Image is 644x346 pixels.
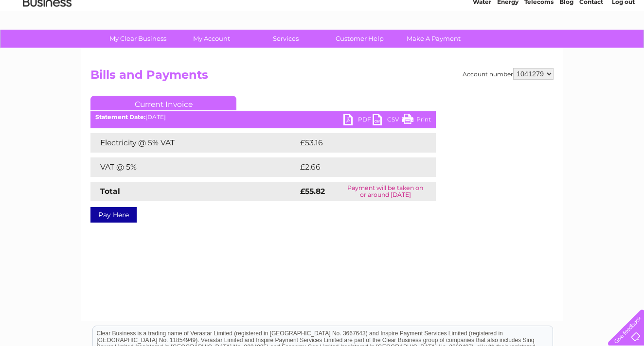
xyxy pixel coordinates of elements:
strong: £55.82 [300,187,325,196]
a: My Account [172,30,252,48]
a: PDF [343,114,373,128]
a: Customer Help [320,30,400,48]
a: Pay Here [90,207,137,223]
a: Blog [559,41,573,49]
a: 0333 014 3131 [461,5,528,17]
td: £53.16 [298,133,415,153]
a: CSV [373,114,402,128]
a: My Clear Business [98,30,178,48]
div: Account number [463,68,554,80]
a: Energy [497,41,519,49]
a: Contact [579,41,603,49]
h2: Bills and Payments [90,68,554,86]
a: Make A Payment [394,30,474,48]
a: Current Invoice [90,96,236,110]
td: Electricity @ 5% VAT [90,133,298,153]
b: Statement Date: [95,113,145,121]
a: Water [473,41,491,49]
a: Log out [612,41,635,49]
img: logo.png [22,25,72,55]
a: Print [402,114,431,128]
strong: Total [100,187,120,196]
td: Payment will be taken on or around [DATE] [335,182,436,201]
a: Telecoms [524,41,554,49]
div: Clear Business is a trading name of Verastar Limited (registered in [GEOGRAPHIC_DATA] No. 3667643... [93,5,553,47]
a: Services [246,30,326,48]
td: £2.66 [298,157,413,177]
td: VAT @ 5% [90,157,298,177]
div: [DATE] [90,114,436,121]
